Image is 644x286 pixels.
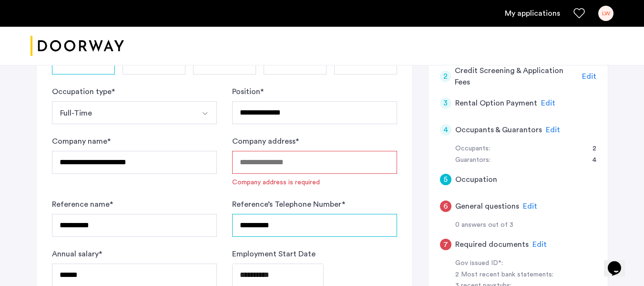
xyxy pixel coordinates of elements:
[455,124,542,136] h5: Occupants & Guarantors
[455,143,490,155] div: Occupants:
[455,155,491,166] div: Guarantors:
[52,136,111,147] label: Company name *
[440,71,451,82] div: 2
[232,178,320,187] div: Company address is required
[583,143,596,155] div: 2
[505,8,560,19] a: My application
[523,202,537,210] span: Edit
[573,8,585,19] a: Favorites
[201,110,209,117] img: arrow
[232,86,264,97] label: Position *
[583,155,596,166] div: 4
[31,28,124,64] a: Cazamio logo
[52,248,102,260] label: Annual salary *
[532,241,547,248] span: Edit
[232,199,345,210] label: Reference’s Telephone Number *
[455,220,596,231] div: 0 answers out of 3
[31,28,124,64] img: logo
[455,201,519,212] h5: General questions
[440,174,451,185] div: 5
[541,99,555,107] span: Edit
[455,65,578,88] h5: Credit Screening & Application Fees
[440,239,451,250] div: 7
[232,136,299,147] label: Company address *
[455,269,575,281] div: 2 Most recent bank statements:
[455,258,575,269] div: Gov issued ID*:
[194,101,217,124] button: Select option
[440,124,451,136] div: 4
[582,73,596,80] span: Edit
[455,174,497,185] h5: Occupation
[52,86,115,97] label: Occupation type *
[440,97,451,109] div: 3
[52,101,194,124] button: Select option
[52,199,113,210] label: Reference name *
[598,6,613,21] div: LW
[455,97,537,109] h5: Rental Option Payment
[546,126,560,134] span: Edit
[604,248,634,276] iframe: chat widget
[440,201,451,212] div: 6
[232,248,316,260] label: Employment Start Date
[455,239,529,250] h5: Required documents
